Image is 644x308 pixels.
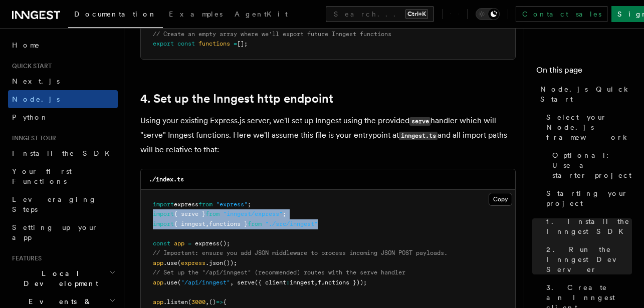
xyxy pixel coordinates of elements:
[181,259,205,266] span: express
[546,112,632,142] span: Select your Node.js framework
[230,279,234,286] span: ,
[405,9,428,19] kbd: Ctrl+K
[314,279,318,286] span: ,
[8,90,118,108] a: Node.js
[163,298,188,305] span: .listen
[286,279,290,286] span: :
[12,167,72,185] span: Your first Functions
[489,193,512,206] button: Copy
[153,269,405,276] span: // Set up the "/api/inngest" (recommended) routes with the serve handler
[163,3,229,27] a: Examples
[8,254,42,262] span: Features
[546,188,632,208] span: Starting your project
[216,298,223,305] span: =>
[198,201,212,208] span: from
[542,108,632,146] a: Select your Node.js framework
[153,31,391,38] span: // Create an empty array where we'll export future Inngest functions
[540,84,632,104] span: Node.js Quick Start
[153,220,174,227] span: import
[223,298,227,305] span: {
[12,223,98,241] span: Setting up your app
[8,190,118,218] a: Leveraging Steps
[205,298,209,305] span: ,
[8,144,118,162] a: Install the SDK
[290,279,314,286] span: inngest
[8,162,118,190] a: Your first Functions
[163,279,177,286] span: .use
[153,201,174,208] span: import
[169,10,223,18] span: Examples
[181,279,230,286] span: "/api/inngest"
[234,40,237,47] span: =
[223,210,283,217] span: "inngest/express"
[68,3,163,28] a: Documentation
[399,132,438,140] code: inngest.ts
[409,117,431,126] code: serve
[174,201,198,208] span: express
[198,40,230,47] span: functions
[248,201,251,208] span: ;
[205,259,223,266] span: .json
[8,268,109,288] span: Local Development
[8,218,118,246] a: Setting up your app
[546,244,632,274] span: 2. Run the Inngest Dev Server
[74,10,157,18] span: Documentation
[548,146,632,184] a: Optional: Use a starter project
[12,113,49,121] span: Python
[536,80,632,108] a: Node.js Quick Start
[255,279,286,286] span: ({ client
[153,240,170,247] span: const
[153,279,163,286] span: app
[188,240,191,247] span: =
[8,36,118,54] a: Home
[177,259,181,266] span: (
[195,240,220,247] span: express
[8,134,56,142] span: Inngest tour
[153,210,174,217] span: import
[8,108,118,126] a: Python
[283,210,286,217] span: ;
[163,259,177,266] span: .use
[542,240,632,278] a: 2. Run the Inngest Dev Server
[552,150,632,180] span: Optional: Use a starter project
[8,62,52,70] span: Quick start
[153,40,174,47] span: export
[229,3,294,27] a: AgentKit
[8,72,118,90] a: Next.js
[177,40,195,47] span: const
[318,279,367,286] span: functions }));
[237,40,248,47] span: [];
[248,220,262,227] span: from
[542,184,632,212] a: Starting your project
[149,176,184,183] code: ./index.ts
[516,6,607,22] a: Contact sales
[205,210,220,217] span: from
[12,149,116,157] span: Install the SDK
[140,114,516,157] p: Using your existing Express.js server, we'll set up Inngest using the provided handler which will...
[188,298,191,305] span: (
[177,279,181,286] span: (
[209,220,248,227] span: functions }
[153,298,163,305] span: app
[546,216,632,236] span: 1. Install the Inngest SDK
[205,220,209,227] span: ,
[209,298,216,305] span: ()
[326,6,434,22] button: Search...Ctrl+K
[235,10,288,18] span: AgentKit
[174,220,205,227] span: { inngest
[12,195,97,213] span: Leveraging Steps
[12,40,40,50] span: Home
[536,64,632,80] h4: On this page
[174,240,184,247] span: app
[8,264,118,292] button: Local Development
[542,212,632,240] a: 1. Install the Inngest SDK
[12,77,60,85] span: Next.js
[220,240,230,247] span: ();
[223,259,237,266] span: ());
[476,8,500,20] button: Toggle dark mode
[191,298,205,305] span: 3000
[265,220,318,227] span: "./src/inngest"
[174,210,205,217] span: { serve }
[140,92,333,106] a: 4. Set up the Inngest http endpoint
[153,249,448,256] span: // Important: ensure you add JSON middleware to process incoming JSON POST payloads.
